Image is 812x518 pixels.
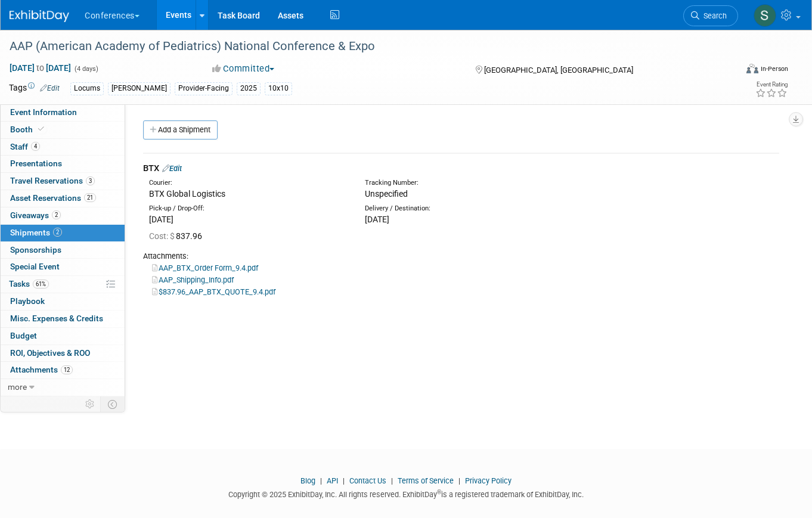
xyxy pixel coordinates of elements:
span: Travel Reservations [10,176,95,185]
a: Privacy Policy [465,476,512,485]
a: API [327,476,338,485]
span: [GEOGRAPHIC_DATA], [GEOGRAPHIC_DATA] [484,66,633,75]
img: Format-Inperson.png [746,64,758,73]
span: Giveaways [10,210,61,220]
span: Playbook [10,296,45,306]
span: 3 [86,176,95,185]
a: Playbook [1,293,125,310]
span: 21 [84,193,96,202]
span: ROI, Objectives & ROO [10,348,90,358]
a: Sponsorships [1,242,125,259]
div: 2025 [237,82,261,95]
a: Asset Reservations21 [1,190,125,207]
a: Giveaways2 [1,207,125,224]
div: Event Rating [755,82,788,88]
a: Shipments2 [1,225,125,241]
a: Contact Us [349,476,386,485]
span: to [35,63,46,73]
span: | [455,476,463,485]
span: Booth [10,125,47,134]
a: Misc. Expenses & Credits [1,311,125,327]
span: Attachments [10,365,73,374]
div: Delivery / Destination: [365,204,563,213]
a: Travel Reservations3 [1,173,125,190]
a: Presentations [1,156,125,172]
div: BTX [143,162,779,175]
span: 12 [61,365,73,374]
span: Staff [10,142,40,151]
a: Staff4 [1,139,125,156]
a: Booth [1,122,125,138]
div: AAP (American Academy of Pediatrics) National Conference & Expo [5,36,722,57]
span: Cost: $ [149,231,176,241]
div: Provider-Facing [175,82,233,95]
span: more [8,382,27,392]
span: Presentations [10,159,62,168]
span: [DATE] [DATE] [9,63,72,73]
a: Blog [300,476,315,485]
span: 61% [33,280,49,289]
a: Attachments12 [1,362,125,379]
div: [DATE] [365,213,563,225]
div: Locums [70,82,104,95]
div: In-Person [760,64,788,73]
div: 10x10 [265,82,292,95]
sup: ® [437,489,441,495]
a: more [1,379,125,396]
a: Event Information [1,104,125,121]
td: Toggle Event Tabs [101,396,125,412]
a: Add a Shipment [143,120,218,139]
span: Misc. Expenses & Credits [10,314,103,323]
span: Special Event [10,262,60,271]
a: AAP_Shipping_Info.pdf [152,275,234,284]
a: Edit [162,164,182,173]
a: Tasks61% [1,276,125,293]
span: Asset Reservations [10,193,96,203]
span: (4 days) [73,65,98,73]
div: Attachments: [143,251,779,262]
img: ExhibitDay [10,10,69,22]
span: | [340,476,348,485]
span: Event Information [10,107,77,117]
span: 2 [52,210,61,219]
a: Terms of Service [398,476,454,485]
span: 2 [53,228,62,237]
span: Sponsorships [10,245,61,255]
span: 837.96 [149,231,207,241]
a: AAP_BTX_Order Form_9.4.pdf [152,263,258,272]
a: ROI, Objectives & ROO [1,345,125,362]
div: Courier: [149,178,347,188]
a: Special Event [1,259,125,275]
td: Tags [9,82,60,95]
span: Shipments [10,228,62,237]
div: [PERSON_NAME] [108,82,171,95]
i: Booth reservation complete [38,126,44,132]
span: Tasks [9,279,49,289]
a: Edit [40,84,60,92]
a: $837.96_AAP_BTX_QUOTE_9.4.pdf [152,287,275,296]
div: Tracking Number: [365,178,617,188]
span: 4 [31,142,40,151]
div: BTX Global Logistics [149,188,347,200]
div: Pick-up / Drop-Off: [149,204,347,213]
span: Budget [10,331,37,340]
img: Sophie Buffo [754,4,776,27]
span: | [317,476,325,485]
span: Search [699,11,727,20]
a: Search [683,5,738,26]
td: Personalize Event Tab Strip [80,396,101,412]
span: Unspecified [365,189,408,198]
a: Budget [1,328,125,345]
div: [DATE] [149,213,347,225]
span: | [388,476,396,485]
div: Event Format [673,62,788,80]
button: Committed [208,63,279,75]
